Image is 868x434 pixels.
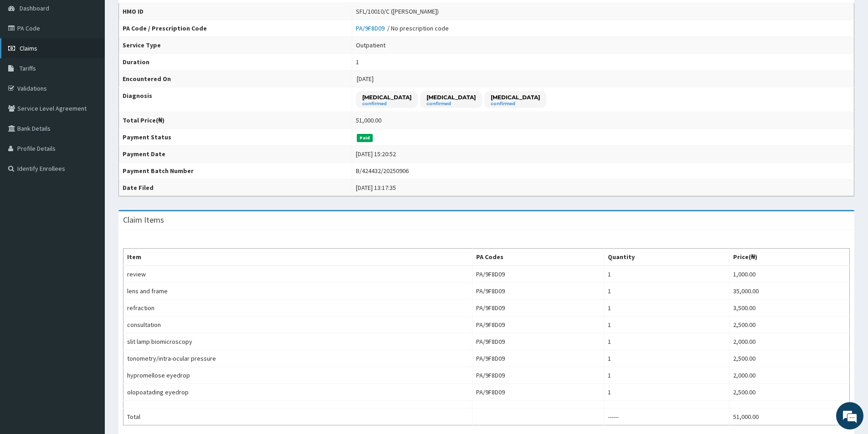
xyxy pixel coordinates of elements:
td: 1 [604,300,729,317]
small: confirmed [426,102,476,106]
span: [DATE] [357,75,374,83]
img: d_794563401_company_1708531726252_794563401 [17,46,37,68]
td: 1 [604,333,729,350]
div: / No prescription code [356,24,449,33]
th: Duration [119,54,352,71]
div: B/424432/20250906 [356,166,409,175]
span: Dashboard [20,4,49,12]
td: 1 [604,266,729,283]
td: 2,000.00 [729,367,850,384]
p: [MEDICAL_DATA] [362,93,411,101]
small: confirmed [491,102,540,106]
div: SFL/10010/C ([PERSON_NAME]) [356,7,439,16]
td: PA/9F8D09 [473,266,604,283]
th: PA Codes [473,249,604,266]
th: Total Price(₦) [119,112,352,129]
td: 2,500.00 [729,317,850,333]
td: tonometry/intra-ocular pressure [123,350,473,367]
td: PA/9F8D09 [473,384,604,401]
th: PA Code / Prescription Code [119,20,352,37]
span: Paid [357,134,373,142]
span: Claims [20,44,37,52]
p: [MEDICAL_DATA] [491,93,540,101]
td: 1,000.00 [729,266,850,283]
th: Service Type [119,37,352,54]
td: 2,500.00 [729,350,850,367]
h3: Claim Items [123,216,164,224]
div: Minimize live chat window [149,5,171,26]
td: 2,500.00 [729,384,850,401]
td: 35,000.00 [729,283,850,300]
textarea: Type your message and hit 'Enter' [5,249,174,281]
span: Tariffs [20,64,36,72]
span: We're online! [53,115,126,207]
a: PA/9F8D09 [356,24,387,32]
div: Chat with us now [47,51,153,63]
td: 2,000.00 [729,333,850,350]
th: Price(₦) [729,249,850,266]
p: [MEDICAL_DATA] [426,93,476,101]
td: PA/9F8D09 [473,300,604,317]
td: 3,500.00 [729,300,850,317]
td: 51,000.00 [729,408,850,425]
div: 1 [356,57,359,66]
th: Quantity [604,249,729,266]
td: hypromellose eyedrop [123,367,473,384]
th: Item [123,249,473,266]
td: 1 [604,367,729,384]
td: PA/9F8D09 [473,283,604,300]
div: Outpatient [356,41,385,50]
td: consultation [123,317,473,333]
td: Total [123,408,473,425]
th: Encountered On [119,71,352,87]
th: Payment Date [119,146,352,163]
td: PA/9F8D09 [473,317,604,333]
th: HMO ID [119,3,352,20]
td: 1 [604,350,729,367]
td: PA/9F8D09 [473,367,604,384]
div: [DATE] 15:20:52 [356,149,396,158]
td: refraction [123,300,473,317]
td: review [123,266,473,283]
td: ------ [604,408,729,425]
td: PA/9F8D09 [473,333,604,350]
td: 1 [604,384,729,401]
td: lens and frame [123,283,473,300]
th: Date Filed [119,179,352,196]
td: olopoatading eyedrop [123,384,473,401]
td: 1 [604,317,729,333]
th: Diagnosis [119,87,352,112]
td: 1 [604,283,729,300]
div: [DATE] 13:17:35 [356,183,396,192]
th: Payment Batch Number [119,163,352,179]
small: confirmed [362,102,411,106]
td: PA/9F8D09 [473,350,604,367]
th: Payment Status [119,129,352,146]
div: 51,000.00 [356,116,381,125]
td: slit lamp biomicroscopy [123,333,473,350]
